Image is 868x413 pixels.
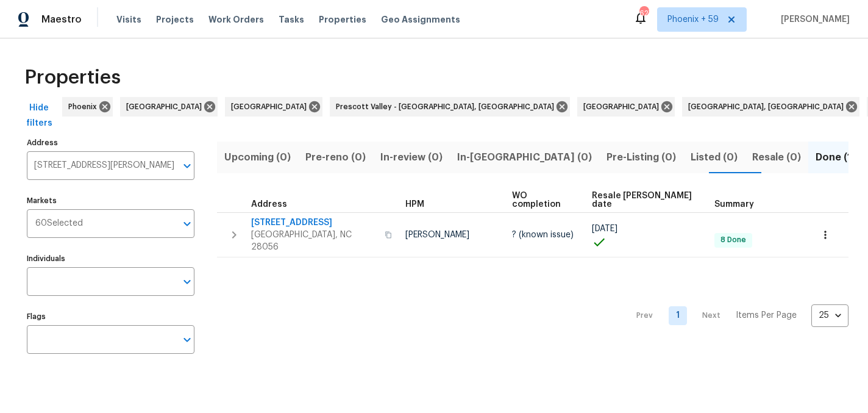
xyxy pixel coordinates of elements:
label: Individuals [27,255,194,262]
div: [GEOGRAPHIC_DATA] [577,97,675,117]
span: In-review (0) [380,149,443,166]
span: Prescott Valley - [GEOGRAPHIC_DATA], [GEOGRAPHIC_DATA] [336,101,559,113]
span: Properties [319,13,366,26]
div: 25 [811,300,848,331]
span: Listed (0) [691,149,738,166]
div: 627 [639,7,648,20]
span: Phoenix + 59 [667,13,719,26]
span: Resale [PERSON_NAME] date [592,192,694,209]
span: [GEOGRAPHIC_DATA], NC 28056 [251,229,377,253]
span: [GEOGRAPHIC_DATA] [231,101,311,113]
button: Open [179,331,196,348]
p: Items Per Page [736,309,797,321]
span: Visits [116,13,141,26]
span: Properties [24,71,121,84]
span: ? (known issue) [512,231,574,239]
span: HPM [405,200,424,209]
span: Projects [156,13,194,26]
button: Hide filters [20,97,59,134]
span: Tasks [279,15,304,24]
button: Open [179,215,196,232]
span: Summary [714,200,754,209]
div: [GEOGRAPHIC_DATA], [GEOGRAPHIC_DATA] [682,97,859,117]
span: [GEOGRAPHIC_DATA] [583,101,664,113]
button: Open [179,157,196,174]
span: Phoenix [68,101,102,113]
span: [GEOGRAPHIC_DATA] [126,101,207,113]
span: Address [251,200,287,209]
span: [STREET_ADDRESS] [251,217,377,229]
span: Resale (0) [752,149,801,166]
span: Pre-reno (0) [305,149,366,166]
div: [GEOGRAPHIC_DATA] [120,97,218,117]
span: Maestro [41,13,82,26]
span: [DATE] [592,224,617,233]
label: Address [27,139,194,146]
span: Pre-Listing (0) [607,149,676,166]
span: 60 Selected [35,218,83,229]
span: In-[GEOGRAPHIC_DATA] (0) [457,149,592,166]
span: [GEOGRAPHIC_DATA], [GEOGRAPHIC_DATA] [688,101,848,113]
span: WO completion [512,192,571,209]
span: [PERSON_NAME] [405,231,469,239]
div: Prescott Valley - [GEOGRAPHIC_DATA], [GEOGRAPHIC_DATA] [330,97,570,117]
span: 8 Done [716,235,751,245]
span: Hide filters [24,101,54,131]
label: Flags [27,313,194,320]
span: [PERSON_NAME] [776,13,850,26]
span: Work Orders [208,13,264,26]
label: Markets [27,197,194,204]
span: Geo Assignments [381,13,460,26]
a: Goto page 1 [669,306,687,325]
span: Done (1) [816,149,855,166]
button: Open [179,273,196,290]
nav: Pagination Navigation [625,265,848,366]
div: [GEOGRAPHIC_DATA] [225,97,322,117]
div: Phoenix [62,97,113,117]
span: Upcoming (0) [224,149,291,166]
